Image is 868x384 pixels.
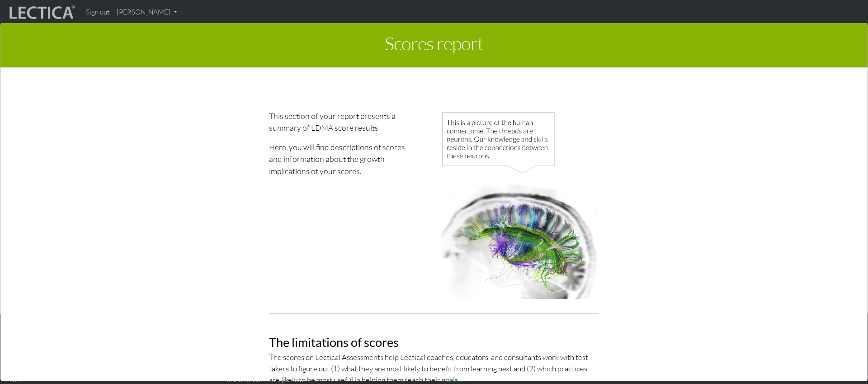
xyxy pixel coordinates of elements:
[269,110,412,134] p: This section of your report presents a summary of LDMA score results
[269,336,599,349] h2: The limitations of scores
[269,141,412,177] p: Here, you will find descriptions of scores and information about the growth implications of your ...
[7,30,861,61] h1: Scores report
[441,110,599,299] img: Human connectome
